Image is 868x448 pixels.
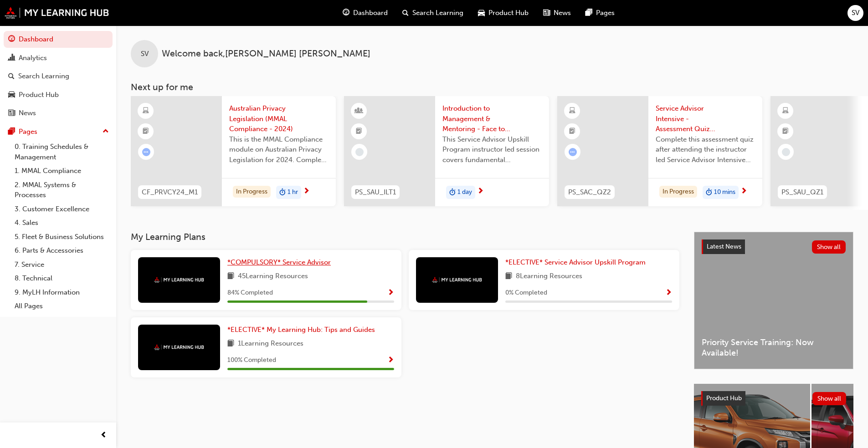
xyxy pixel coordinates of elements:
span: learningResourceType_ELEARNING-icon [569,105,575,117]
span: 8 Learning Resources [516,271,582,282]
span: booktick-icon [569,126,575,137]
a: *ELECTIVE* My Learning Hub: Tips and Guides [227,325,379,335]
span: pages-icon [8,128,15,136]
span: 45 Learning Resources [238,271,308,282]
span: learningRecordVerb_NONE-icon [782,148,790,156]
span: *ELECTIVE* Service Advisor Upskill Program [505,258,646,266]
div: Analytics [19,53,47,63]
a: CF_PRVCY24_M1Australian Privacy Legislation (MMAL Compliance - 2024)This is the MMAL Compliance m... [131,96,336,206]
a: Latest NewsShow all [702,239,846,254]
span: book-icon [227,338,234,350]
span: 1 day [457,187,472,198]
span: PS_SAU_QZ1 [781,187,823,198]
span: news-icon [543,7,550,19]
div: In Progress [233,186,271,198]
span: booktick-icon [782,126,789,137]
h3: Next up for me [116,82,868,92]
span: duration-icon [449,187,456,199]
a: 9. MyLH Information [11,285,113,300]
span: Australian Privacy Legislation (MMAL Compliance - 2024) [229,103,329,134]
span: next-icon [477,188,484,196]
div: Product Hub [19,90,59,100]
button: SV [847,5,863,21]
button: Show Progress [665,287,672,299]
span: news-icon [8,109,15,117]
span: learningResourceType_INSTRUCTOR_LED-icon [356,105,362,117]
a: 6. Parts & Accessories [11,244,113,258]
a: news-iconNews [536,4,578,22]
span: Complete this assessment quiz after attending the instructor led Service Advisor Intensive sessio... [656,134,755,165]
span: guage-icon [8,36,15,44]
a: Product Hub [4,87,113,103]
div: In Progress [659,186,697,198]
span: learningRecordVerb_ATTEMPT-icon [142,148,150,156]
a: News [4,105,113,122]
span: book-icon [227,271,234,282]
span: Show Progress [387,356,394,365]
span: search-icon [402,7,409,19]
div: Pages [19,127,37,137]
a: Dashboard [4,31,113,48]
span: Welcome back , [PERSON_NAME] [PERSON_NAME] [162,49,370,59]
a: Product HubShow all [701,391,846,406]
span: 10 mins [714,187,735,198]
span: CF_PRVCY24_M1 [142,187,198,198]
span: chart-icon [8,54,15,62]
div: News [19,108,36,118]
span: Show Progress [665,289,672,297]
span: 1 Learning Resources [238,338,303,350]
span: Pages [596,8,615,18]
a: 0. Training Schedules & Management [11,140,113,164]
button: Show Progress [387,355,394,366]
span: Introduction to Management & Mentoring - Face to Face Instructor Led Training (Service Advisor Up... [442,103,542,134]
span: 100 % Completed [227,355,276,366]
button: Pages [4,123,113,140]
img: mmal [154,344,204,350]
span: 1 hr [288,187,298,198]
span: car-icon [8,91,15,99]
a: *COMPULSORY* Service Advisor [227,257,334,268]
span: Product Hub [706,394,742,402]
button: Show all [812,240,846,254]
img: mmal [432,277,482,283]
span: Service Advisor Intensive - Assessment Quiz (Service Advisor Core Program) [656,103,755,134]
button: Show Progress [387,287,394,299]
span: Dashboard [353,8,388,18]
a: 3. Customer Excellence [11,202,113,216]
span: 0 % Completed [505,288,547,298]
span: Search Learning [412,8,463,18]
img: mmal [5,7,109,19]
a: pages-iconPages [578,4,622,22]
a: PS_SAC_QZ2Service Advisor Intensive - Assessment Quiz (Service Advisor Core Program)Complete this... [557,96,762,206]
span: News [554,8,571,18]
span: learningRecordVerb_ATTEMPT-icon [569,148,577,156]
a: search-iconSearch Learning [395,4,471,22]
span: next-icon [740,188,747,196]
span: duration-icon [706,187,712,199]
a: Latest NewsShow allPriority Service Training: Now Available! [694,232,853,369]
span: PS_SAC_QZ2 [568,187,611,198]
span: Show Progress [387,289,394,297]
span: car-icon [478,7,485,19]
span: 84 % Completed [227,288,273,298]
span: SV [852,8,859,18]
span: learningResourceType_ELEARNING-icon [782,105,789,117]
span: Product Hub [488,8,529,18]
span: booktick-icon [143,126,149,137]
span: up-icon [103,126,109,137]
span: book-icon [505,271,512,282]
span: Latest News [707,243,741,250]
button: Show all [812,392,847,405]
span: duration-icon [279,187,286,199]
span: PS_SAU_ILT1 [355,187,396,198]
a: *ELECTIVE* Service Advisor Upskill Program [505,257,649,268]
a: 4. Sales [11,216,113,230]
span: learningRecordVerb_NONE-icon [355,148,364,156]
span: pages-icon [586,7,592,19]
img: mmal [154,277,204,283]
span: next-icon [303,188,310,196]
a: All Pages [11,299,113,313]
h3: My Learning Plans [131,232,679,242]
